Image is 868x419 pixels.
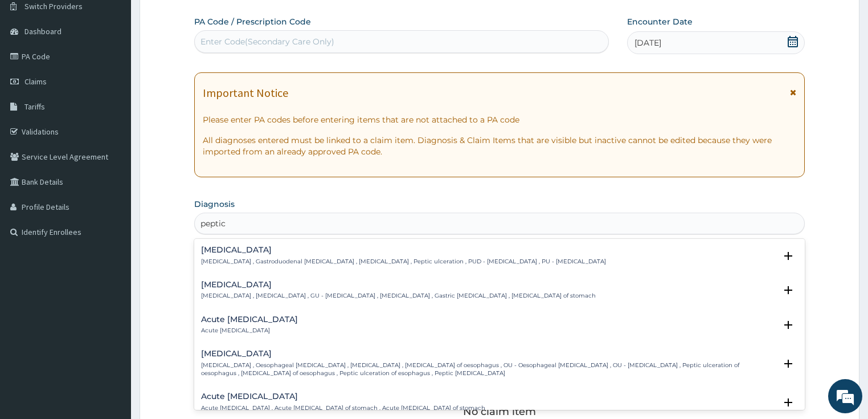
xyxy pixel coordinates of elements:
h4: [MEDICAL_DATA] [201,349,776,358]
h4: [MEDICAL_DATA] [201,280,596,289]
h4: Acute [MEDICAL_DATA] [201,392,485,401]
label: Encounter Date [627,16,693,27]
span: [DATE] [634,37,661,48]
i: open select status [781,357,795,371]
i: open select status [781,249,795,263]
i: open select status [781,396,795,409]
div: Chat with us now [59,64,191,79]
p: [MEDICAL_DATA] , Oesophageal [MEDICAL_DATA] , [MEDICAL_DATA] , [MEDICAL_DATA] of oesophagus , OU ... [201,361,776,378]
span: Switch Providers [24,1,83,11]
h4: [MEDICAL_DATA] [201,246,606,254]
p: Acute [MEDICAL_DATA] [201,327,298,335]
img: d_794563401_company_1708531726252_794563401 [21,57,46,86]
p: [MEDICAL_DATA] , [MEDICAL_DATA] , GU - [MEDICAL_DATA] , [MEDICAL_DATA] , Gastric [MEDICAL_DATA] ,... [201,292,596,300]
p: No claim item [463,406,536,417]
label: Diagnosis [194,198,235,210]
textarea: Type your message and hit 'Enter' [6,290,217,329]
span: Tariffs [24,101,45,112]
span: We're online! [66,133,157,248]
p: Please enter PA codes before entering items that are not attached to a PA code [203,114,797,125]
p: All diagnoses entered must be linked to a claim item. Diagnosis & Claim Items that are visible bu... [203,135,797,157]
div: Enter Code(Secondary Care Only) [200,36,334,47]
h1: Important Notice [203,87,288,99]
span: Claims [24,76,47,87]
i: open select status [781,283,795,297]
i: open select status [781,318,795,332]
p: Acute [MEDICAL_DATA] , Acute [MEDICAL_DATA] of stomach , Acute [MEDICAL_DATA] of stomach [201,404,485,412]
div: Minimize live chat window [187,6,214,33]
h4: Acute [MEDICAL_DATA] [201,315,298,324]
p: [MEDICAL_DATA] , Gastroduodenal [MEDICAL_DATA] , [MEDICAL_DATA] , Peptic ulceration , PUD - [MEDI... [201,258,606,266]
span: Dashboard [24,26,62,36]
label: PA Code / Prescription Code [194,16,311,27]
